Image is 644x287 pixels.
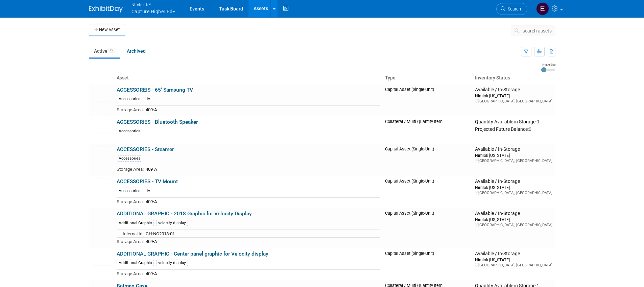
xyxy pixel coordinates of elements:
[475,119,552,125] div: Quantity Available in Storage:
[541,63,555,67] div: Image Size
[475,263,552,268] div: [GEOGRAPHIC_DATA], [GEOGRAPHIC_DATA]
[117,271,144,276] span: Storage Area:
[144,197,380,205] td: 409-A
[496,3,527,15] a: Search
[117,167,144,172] span: Storage Area:
[382,116,472,144] td: Collateral / Multi-Quantity Item
[475,251,552,257] div: Available / In-Storage
[475,152,552,158] div: Nimlok [US_STATE]
[382,176,472,208] td: Capital Asset (Single-Unit)
[382,72,472,84] th: Type
[89,45,120,57] a: Active19
[475,178,552,185] div: Available / In-Storage
[144,165,380,173] td: 409-A
[475,158,552,163] div: [GEOGRAPHIC_DATA], [GEOGRAPHIC_DATA]
[475,146,552,152] div: Available / In-Storage
[505,6,521,11] span: Search
[132,1,175,8] span: Nimlok KY
[117,239,144,244] span: Storage Area:
[511,25,555,36] button: search assets
[117,211,252,217] a: ADDITIONAL GRAPHIC - 2018 Graphic for Velocity Display
[144,106,380,114] td: 409-A
[536,2,549,15] img: Elizabeth Griffin
[144,238,380,245] td: 409-A
[117,178,178,185] a: ACCESSORIES - TV Mount
[475,257,552,263] div: Nimlok [US_STATE]
[156,220,188,226] div: velocity display
[117,199,144,204] span: Storage Area:
[475,99,552,104] div: [GEOGRAPHIC_DATA], [GEOGRAPHIC_DATA]
[117,188,142,194] div: Accessories
[117,146,174,152] a: ACCESSORIES - Steamer
[108,48,115,53] span: 19
[144,270,380,278] td: 409-A
[382,208,472,248] td: Capital Asset (Single-Unit)
[475,93,552,99] div: Nimlok [US_STATE]
[117,251,268,257] a: ADDITIONAL GRAPHIC - Center panel graphic for Velocity display
[144,230,380,238] td: CH-NG2018-01
[529,126,531,132] span: 0
[475,190,552,195] div: [GEOGRAPHIC_DATA], [GEOGRAPHIC_DATA]
[117,119,198,125] a: ACCESSORIES - Bluetooth Speaker
[536,119,539,124] span: 0
[475,211,552,217] div: Available / In-Storage
[475,217,552,222] div: Nimlok [US_STATE]
[156,260,188,266] div: velocity display
[117,220,154,226] div: Additional Graphic
[382,144,472,176] td: Capital Asset (Single-Unit)
[117,230,144,238] td: Internal Id:
[145,96,152,102] div: tv
[475,125,552,133] div: Projected Future Balance:
[117,87,193,93] a: ACCESSOREIS - 65' Samsung TV
[89,24,125,36] button: New Asset
[117,155,142,162] div: Accessories
[475,185,552,190] div: Nimlok [US_STATE]
[122,45,151,57] a: Archived
[117,128,142,134] div: Accessories
[523,28,552,33] span: search assets
[114,72,383,84] th: Asset
[475,222,552,228] div: [GEOGRAPHIC_DATA], [GEOGRAPHIC_DATA]
[89,6,123,13] img: ExhibitDay
[145,188,152,194] div: tv
[117,260,154,266] div: Additional Graphic
[382,84,472,116] td: Capital Asset (Single-Unit)
[117,107,144,112] span: Storage Area:
[382,248,472,280] td: Capital Asset (Single-Unit)
[117,96,142,102] div: Accessories
[475,87,552,93] div: Available / In-Storage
